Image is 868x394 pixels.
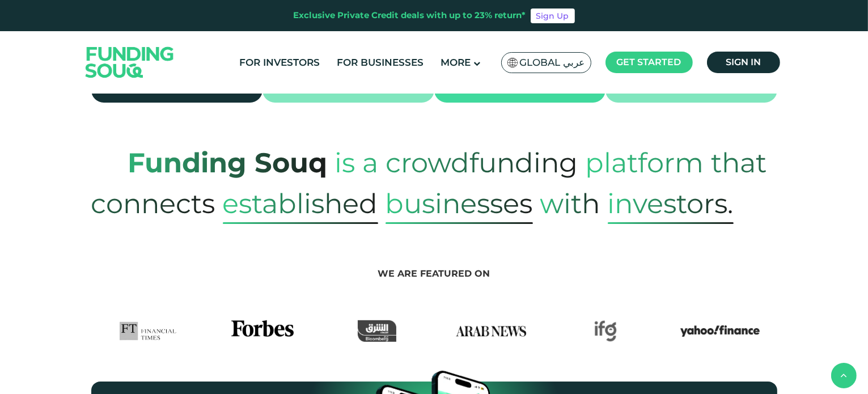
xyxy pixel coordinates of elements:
[507,58,518,67] img: SA Flag
[726,57,761,67] span: Sign in
[335,135,578,190] span: is a crowdfunding
[74,33,185,91] img: Logo
[680,320,760,342] img: Yahoo Finance Logo
[520,56,585,69] span: Global عربي
[608,183,734,224] span: Investors.
[223,183,378,224] span: established
[120,320,177,342] img: FTLogo Logo
[91,135,767,231] span: platform that connects
[540,176,600,231] span: with
[386,183,533,224] span: Businesses
[236,53,323,72] a: For Investors
[707,52,780,73] a: Sign in
[231,320,294,342] img: Forbes Logo
[617,57,681,67] span: Get started
[451,320,531,342] img: Arab News Logo
[334,53,426,72] a: For Businesses
[294,9,526,22] div: Exclusive Private Credit deals with up to 23% return*
[128,146,328,179] strong: Funding Souq
[358,320,396,342] img: Asharq Business Logo
[831,363,857,388] button: back
[441,57,471,68] span: More
[594,320,617,342] img: IFG Logo
[378,268,490,279] span: We are featured on
[531,9,575,23] a: Sign Up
